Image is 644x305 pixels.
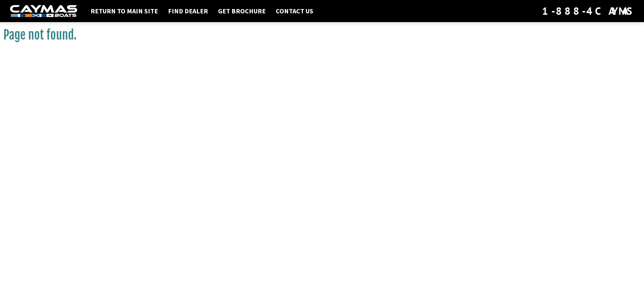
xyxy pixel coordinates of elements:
[272,7,317,15] a: Contact Us
[165,7,211,15] a: Find Dealer
[542,4,634,18] div: 1-888-4CAYMAS
[215,7,269,15] a: Get Brochure
[3,27,641,43] h1: Page not found.
[87,7,161,15] a: Return to main site
[10,5,77,17] img: white-logo-c9c8dbefe5ff5ceceb0f0178aa75bf4bb51f6bca0971e226c86eb53dfe498488.png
